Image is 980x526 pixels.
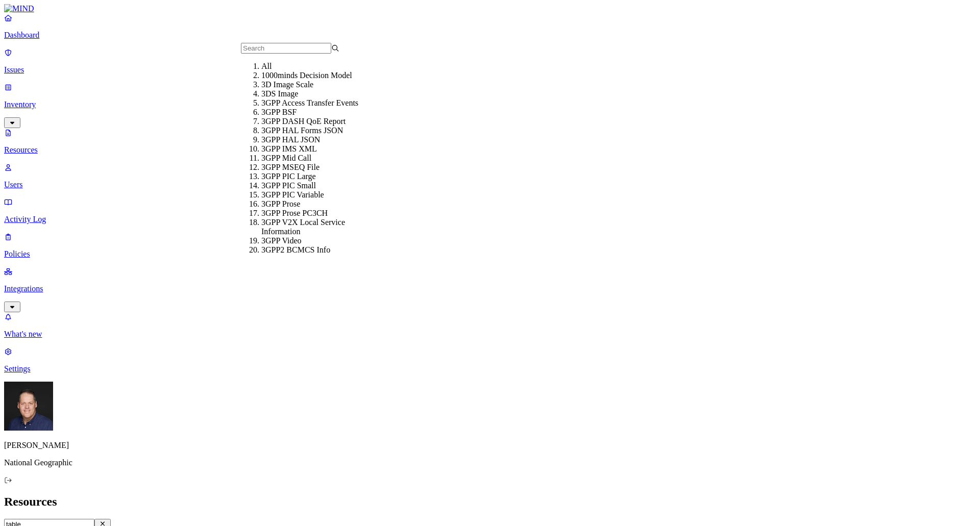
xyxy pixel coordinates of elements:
div: 3GPP V2X Local Service Information [261,218,360,236]
div: 1000minds Decision Model [261,71,360,80]
div: 3GPP IMS XML [261,144,360,154]
p: Users [4,180,976,189]
p: [PERSON_NAME] [4,441,976,450]
p: Integrations [4,284,976,293]
div: 3GPP PIC Small [261,181,360,190]
div: 3GPP HAL JSON [261,135,360,144]
div: 3GPP DASH QoE Report [261,117,360,126]
h2: Resources [4,495,976,509]
div: 3GPP PIC Variable [261,190,360,199]
a: MIND [4,4,976,13]
p: Policies [4,249,976,259]
img: MIND [4,4,34,13]
div: All [261,62,360,71]
div: 3GPP Access Transfer Events [261,98,360,108]
p: National Geographic [4,458,976,467]
p: Resources [4,145,976,155]
p: Dashboard [4,31,976,40]
div: 3D Image Scale [261,80,360,89]
div: 3GPP Prose [261,199,360,209]
input: Search [241,43,331,54]
a: Resources [4,128,976,155]
a: What's new [4,312,976,339]
a: Dashboard [4,13,976,40]
a: Inventory [4,83,976,127]
div: 3GPP Video [261,236,360,245]
div: 3GPP PIC Large [261,172,360,181]
a: Settings [4,347,976,373]
a: Policies [4,232,976,259]
img: Mark DeCarlo [4,382,53,431]
a: Issues [4,48,976,74]
div: 3GPP Prose PC3CH [261,209,360,218]
div: 3GPP MSEQ File [261,163,360,172]
a: Integrations [4,267,976,311]
div: 3DS Image [261,89,360,98]
a: Users [4,163,976,189]
div: 3GPP HAL Forms JSON [261,126,360,135]
p: Issues [4,65,976,74]
div: 3GPP Mid Call [261,154,360,163]
p: Settings [4,364,976,373]
p: Activity Log [4,215,976,224]
p: What's new [4,330,976,339]
div: 3GPP2 BCMCS Info [261,245,360,255]
p: Inventory [4,100,976,109]
div: 3GPP BSF [261,108,360,117]
a: Activity Log [4,197,976,224]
